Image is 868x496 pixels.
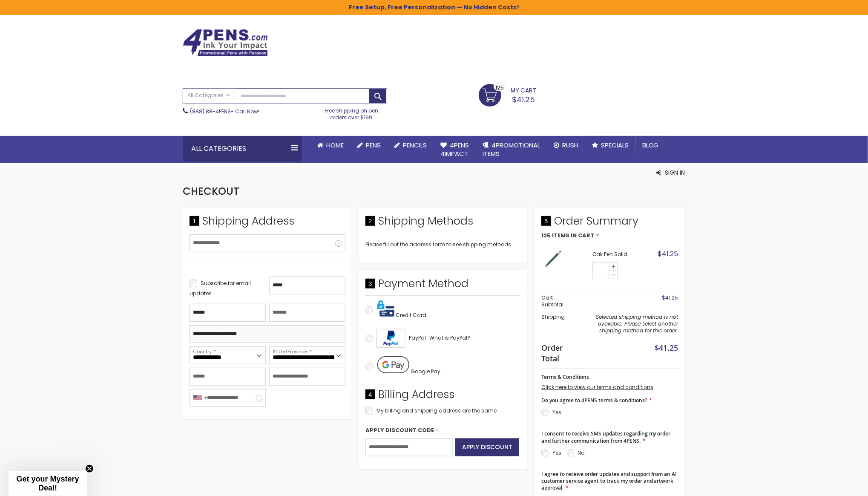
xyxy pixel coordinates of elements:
[16,475,79,492] span: Get your Mystery Deal!
[658,249,678,259] span: $41.25
[190,280,251,297] span: Subscribe for email updates
[377,407,497,414] span: My billing and shipping address are the same
[411,368,440,375] span: Google Pay
[512,94,535,105] span: $41.25
[552,409,561,416] label: Yes
[85,464,94,473] button: Close teaser
[190,214,345,233] div: Shipping Address
[655,343,678,353] span: $41.25
[366,141,381,150] span: Pens
[365,214,521,233] div: Shipping Methods
[541,341,570,363] strong: Order Total
[642,141,659,150] span: Blog
[601,141,629,150] span: Specials
[183,29,268,56] img: 4Pens Custom Pens and Promotional Products
[656,168,685,177] button: Sign In
[351,136,388,155] a: Pens
[476,136,547,164] a: 4PROMOTIONALITEMS
[541,313,565,320] span: Shipping
[541,292,574,311] th: Cart Subtotal
[541,384,653,391] a: Click here to view our terms and conditions
[187,92,230,99] span: All Categories
[541,430,671,444] span: I consent to receive SMS updates regarding my order and further communication from 4PENS.
[190,389,210,407] div: United States: +1
[495,84,504,92] span: 125
[365,387,521,406] div: Billing Address
[377,356,409,373] img: Pay with Google Pay
[316,104,388,121] div: Free shipping on pen orders over $199
[429,334,470,341] span: What is PayPal?
[365,427,434,434] span: Apply Discount Code
[585,136,635,155] a: Specials
[434,136,476,164] a: 4Pens4impact
[552,449,561,456] label: Yes
[409,334,426,341] span: PayPal
[462,443,512,451] span: Apply Discount
[440,141,469,158] span: 4Pens 4impact
[310,136,351,155] a: Home
[547,136,585,155] a: Rush
[429,333,470,343] a: What is PayPal?
[596,313,678,334] span: Selected shipping method is not available. Please select another shipping method for this order.
[365,277,521,295] div: Payment Method
[662,294,678,301] span: $41.25
[479,84,536,105] a: $41.25 125
[665,168,685,177] span: Sign In
[190,108,231,115] a: (888) 88-4PENS
[377,329,405,348] img: Acceptance Mark
[541,397,647,404] span: Do you agree to 4PENS terms & conditions?
[541,373,589,381] span: Terms & Conditions
[541,214,678,233] span: Order Summary
[541,247,565,271] img: Oak Pen Solid-Green
[396,311,426,319] span: Credit Card
[365,241,521,248] div: Please fill out the address form to see shipping methods.
[183,136,302,161] div: All Categories
[183,184,239,198] span: Checkout
[541,470,677,491] span: I agree to receive order updates and support from an AI customer service agent to track my order ...
[483,141,540,158] span: 4PROMOTIONAL ITEMS
[403,141,427,150] span: Pencils
[635,136,666,155] a: Blog
[552,233,594,239] span: Items in Cart
[9,471,87,496] div: Get your Mystery Deal!Close teaser
[183,89,234,103] a: All Categories
[578,449,585,456] label: No
[455,438,519,456] button: Apply Discount
[592,251,646,258] strong: Oak Pen Solid
[562,141,578,150] span: Rush
[388,136,434,155] a: Pencils
[326,141,344,150] span: Home
[190,108,259,115] span: - Call Now!
[377,300,394,317] img: Pay with credit card
[541,233,551,239] span: 125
